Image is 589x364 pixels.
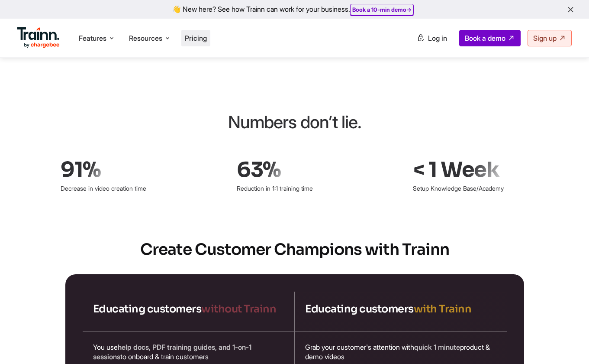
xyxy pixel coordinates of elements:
[237,159,283,181] b: 63%
[93,109,496,135] div: Numbers don’t lie.
[428,34,447,42] span: Log in
[129,33,162,43] span: Resources
[237,181,352,195] p: Reduction in 1:1 training time
[414,343,460,351] span: quick 1 minute
[413,181,528,195] p: Setup Knowledge Base/Academy
[413,159,501,181] b: < 1 Week
[528,30,572,46] a: Sign up
[533,34,557,42] span: Sign up
[61,181,176,195] p: Decrease in video creation time
[201,302,276,315] span: without Trainn
[5,5,584,13] div: 👋 New here? See how Trainn can work for your business.
[352,6,406,13] b: Book a 10-min demo
[93,343,251,361] span: help docs, PDF training guides, and 1-on-1 sessions
[459,30,521,46] a: Book a demo
[414,302,472,315] span: with Trainn
[93,302,284,316] h4: Educating customers
[61,159,103,181] b: 91%
[305,302,496,316] h4: Educating customers
[412,30,452,46] a: Log in
[17,27,60,48] img: Trainn Logo
[546,322,589,364] iframe: Chat Widget
[465,34,505,42] span: Book a demo
[185,34,207,42] a: Pricing
[352,6,412,13] a: Book a 10-min demo→
[79,33,106,43] span: Features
